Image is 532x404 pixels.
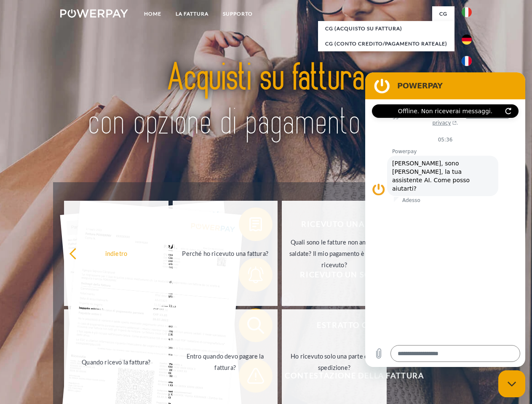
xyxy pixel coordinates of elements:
[432,6,454,21] a: CG
[216,6,260,21] a: Supporto
[462,56,472,66] img: fr
[69,247,164,259] div: indietro
[80,40,452,161] img: title-powerpay_it.svg
[282,201,387,306] a: Quali sono le fatture non ancora saldate? Il mio pagamento è stato ricevuto?
[318,21,454,36] a: CG (Acquisto su fattura)
[287,236,382,270] div: Quali sono le fatture non ancora saldate? Il mio pagamento è stato ricevuto?
[462,7,472,17] img: it
[318,36,454,51] a: CG (Conto Credito/Pagamento rateale)
[178,247,273,259] div: Perché ho ricevuto una fattura?
[178,351,273,373] div: Entro quando devo pagare la fattura?
[498,370,525,397] iframe: Pulsante per aprire la finestra di messaggistica, conversazione in corso
[137,6,168,21] a: Home
[365,72,525,367] iframe: Finestra di messaggistica
[60,9,128,18] img: logo-powerpay-white.svg
[168,6,216,21] a: LA FATTURA
[462,35,472,45] img: de
[69,356,164,367] div: Quando ricevo la fattura?
[287,351,382,373] div: Ho ricevuto solo una parte della spedizione?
